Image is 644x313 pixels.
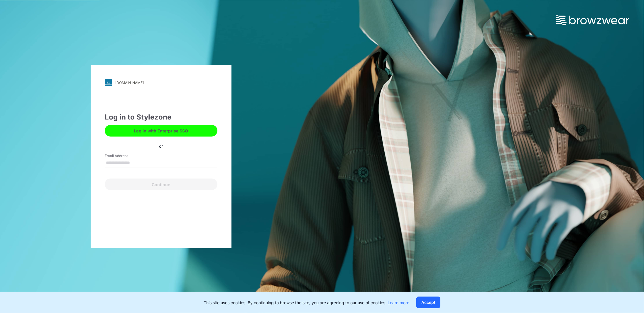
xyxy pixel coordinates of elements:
[105,112,217,122] div: Log in to Stylezone
[388,300,409,305] a: Learn more
[154,143,168,149] div: or
[105,79,217,86] a: [DOMAIN_NAME]
[556,15,629,25] img: browzwear-logo.73288ffb.svg
[105,125,217,137] button: Log in with Enterprise SSO
[105,79,112,86] img: svg+xml;base64,PHN2ZyB3aWR0aD0iMjgiIGhlaWdodD0iMjgiIHZpZXdCb3g9IjAgMCAyOCAyOCIgZmlsbD0ibm9uZSIgeG...
[115,80,144,85] div: [DOMAIN_NAME]
[105,153,146,159] label: Email Address
[416,297,440,308] button: Accept
[204,299,409,306] p: This site uses cookies. By continuing to browse the site, you are agreeing to our use of cookies.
